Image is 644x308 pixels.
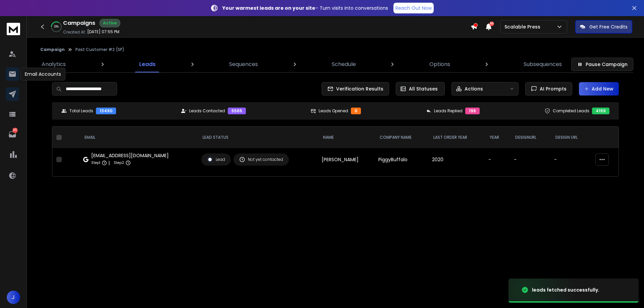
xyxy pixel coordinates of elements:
p: Sequences [229,60,258,68]
p: Created At: [63,29,86,35]
td: - [550,148,592,171]
p: 33 % [54,25,59,29]
button: Verification Results [322,82,389,96]
button: J [7,291,20,304]
td: 2020 [428,148,484,171]
div: 13490 [96,108,116,114]
span: 50 [489,21,494,26]
a: Leads [135,56,160,72]
td: PiggyBuffalo [374,148,428,171]
p: Actions [465,85,483,92]
p: [DATE] 07:55 PM [87,29,119,35]
span: AI Prompts [537,85,567,92]
div: 4159 [592,108,609,114]
div: 5565 [228,108,246,114]
a: Sequences [225,56,262,72]
div: Active [99,19,120,27]
td: [PERSON_NAME] [318,148,374,171]
p: 311 [12,128,18,133]
th: LEAD STATUS [197,127,318,148]
td: - [510,148,550,171]
p: Scalable Press [504,23,543,30]
p: – Turn visits into conversations [222,5,388,11]
p: Subsequences [524,60,562,68]
p: Analytics [42,60,66,68]
img: logo [7,23,20,35]
div: 196 [465,108,480,114]
th: EMAIL [79,127,197,148]
p: Reach Out Now [395,5,432,11]
p: Leads [139,60,156,68]
a: Reach Out Now [393,3,434,13]
a: Options [425,56,454,72]
h1: Campaigns [63,19,95,27]
p: Total Leads [69,108,93,114]
div: Not yet contacted [239,157,283,163]
p: Step 1 [91,160,100,166]
p: Leads Opened [319,108,348,114]
div: 0 [351,108,361,114]
a: 311 [6,128,19,141]
a: Analytics [38,56,70,72]
p: Options [429,60,450,68]
a: Schedule [328,56,360,72]
div: Lead [207,157,225,163]
div: Email Accounts [20,68,65,80]
p: All Statuses [409,85,438,92]
span: Verification Results [333,85,383,92]
button: Pause Campaign [571,58,633,71]
p: Past Customer #2 (SP) [75,47,124,52]
p: Step 2 [114,160,124,166]
div: [EMAIL_ADDRESS][DOMAIN_NAME] [91,152,169,159]
th: Design URL [550,127,592,148]
div: leads fetched successfully. [532,287,599,293]
p: Leads Contacted [189,108,225,114]
th: Year [484,127,510,148]
p: Get Free Credits [589,23,628,30]
button: AI Prompts [525,82,572,96]
p: Completed Leads [553,108,589,114]
p: Schedule [332,60,356,68]
button: Get Free Credits [575,20,632,34]
strong: Your warmest leads are on your site [222,5,315,11]
p: Leads Replied [434,108,463,114]
th: last order year [428,127,484,148]
td: - [484,148,510,171]
p: | [108,160,110,166]
th: NAME [318,127,374,148]
button: Campaign [40,47,65,52]
button: Add New [579,82,619,96]
a: Subsequences [520,56,566,72]
th: Company Name [374,127,428,148]
th: DesignURL [510,127,550,148]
